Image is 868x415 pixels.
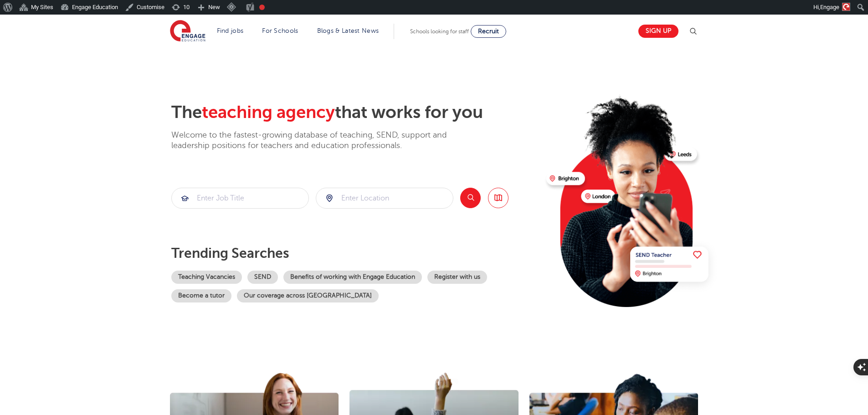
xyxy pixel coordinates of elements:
[171,271,242,284] a: Teaching Vacancies
[170,20,205,43] img: Engage Education
[259,5,265,10] div: Needs improvement
[427,271,487,284] a: Register with us
[317,27,379,34] a: Blogs & Latest News
[460,188,481,208] button: Search
[820,4,839,10] span: Engage
[478,28,499,35] span: Recruit
[171,289,231,302] a: Become a tutor
[283,271,422,284] a: Benefits of working with Engage Education
[316,188,453,209] div: Submit
[471,25,506,38] a: Recruit
[410,28,469,35] span: Schools looking for staff
[202,102,335,122] span: teaching agency
[247,271,278,284] a: SEND
[262,27,298,34] a: For Schools
[171,245,539,261] p: Trending searches
[171,130,472,151] p: Welcome to the fastest-growing database of teaching, SEND, support and leadership positions for t...
[217,27,244,34] a: Find jobs
[638,25,678,38] a: Sign up
[171,188,309,209] div: Submit
[237,289,379,302] a: Our coverage across [GEOGRAPHIC_DATA]
[316,188,453,208] input: Submit
[172,188,308,208] input: Submit
[171,102,539,123] h2: The that works for you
